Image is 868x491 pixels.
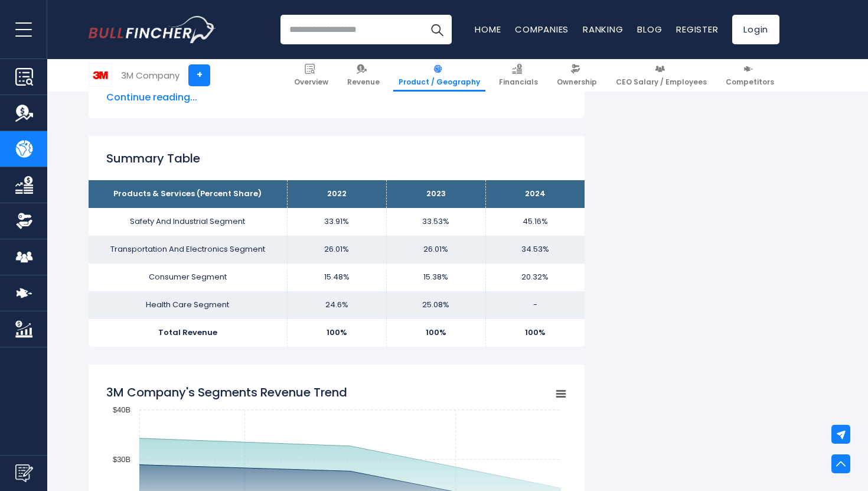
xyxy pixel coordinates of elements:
[289,59,334,92] a: Overview
[347,77,380,87] span: Revenue
[287,236,386,264] td: 26.01%
[475,23,501,35] a: Home
[294,77,328,87] span: Overview
[616,77,707,87] span: CEO Salary / Employees
[583,23,623,35] a: Ranking
[113,405,130,414] text: $40B
[287,264,386,291] td: 15.48%
[89,16,216,43] a: Go to homepage
[106,384,347,401] tspan: 3M Company's Segments Revenue Trend
[89,180,287,208] th: Products & Services (Percent Share)
[89,291,287,319] td: Health Care Segment
[611,59,712,92] a: CEO Salary / Employees
[386,208,485,236] td: 33.53%
[106,90,567,105] span: Continue reading...
[515,23,569,35] a: Companies
[386,319,485,347] td: 100%
[89,16,216,43] img: Bullfincher logo
[732,15,779,44] a: Login
[89,236,287,264] td: Transportation And Electronics Segment
[386,264,485,291] td: 15.38%
[386,180,485,208] th: 2023
[386,291,485,319] td: 25.08%
[499,77,538,87] span: Financials
[89,64,112,86] img: MMM logo
[113,455,130,464] text: $30B
[485,319,585,347] td: 100%
[287,208,386,236] td: 33.91%
[720,59,779,92] a: Competitors
[89,319,287,347] td: Total Revenue
[188,64,210,86] a: +
[386,236,485,264] td: 26.01%
[287,291,386,319] td: 24.6%
[485,264,585,291] td: 20.32%
[485,236,585,264] td: 34.53%
[422,15,452,44] button: Search
[89,208,287,236] td: Safety And Industrial Segment
[552,59,602,92] a: Ownership
[494,59,543,92] a: Financials
[342,59,385,92] a: Revenue
[399,77,480,87] span: Product / Geography
[89,264,287,291] td: Consumer Segment
[121,69,180,82] div: 3M Company
[287,319,386,347] td: 100%
[557,77,597,87] span: Ownership
[15,212,33,230] img: Ownership
[485,180,585,208] th: 2024
[676,23,718,35] a: Register
[393,59,485,92] a: Product / Geography
[726,77,774,87] span: Competitors
[287,180,386,208] th: 2022
[485,291,585,319] td: -
[485,208,585,236] td: 45.16%
[106,149,567,167] h2: Summary Table
[637,23,662,35] a: Blog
